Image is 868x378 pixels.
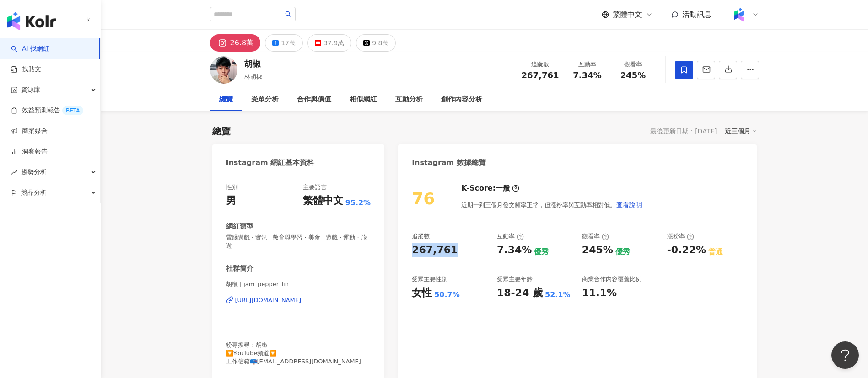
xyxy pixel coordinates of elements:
div: 互動分析 [395,94,423,105]
div: 267,761 [412,243,458,257]
div: 互動率 [497,232,524,240]
button: 查看說明 [616,196,642,214]
button: 26.8萬 [210,34,261,52]
span: search [285,11,291,17]
div: 互動率 [570,60,605,69]
img: logo [7,12,56,30]
button: 37.9萬 [307,34,351,52]
span: 查看說明 [616,201,642,208]
div: [URL][DOMAIN_NAME] [235,296,302,304]
span: 活動訊息 [682,10,712,19]
span: 95.2% [345,198,371,208]
div: 18-24 歲 [497,286,543,300]
div: 37.9萬 [323,37,344,49]
div: 近三個月 [725,125,757,137]
div: 女性 [412,286,432,300]
div: 追蹤數 [522,60,559,69]
div: 76 [412,189,435,208]
div: 繁體中文 [303,194,343,208]
div: 胡椒 [244,58,262,69]
div: 合作與價值 [297,94,331,105]
div: -0.22% [667,243,706,257]
span: 粉專搜尋：胡椒 🔽YouTube頻道🔽 工作信箱📪[EMAIL_ADDRESS][DOMAIN_NAME] [226,341,361,365]
div: 26.8萬 [230,37,254,49]
button: 17萬 [265,34,303,52]
div: 11.1% [582,286,617,300]
a: searchAI 找網紅 [11,44,49,53]
div: 性別 [226,183,238,192]
span: 資源庫 [21,80,40,100]
div: 近期一到三個月發文頻率正常，但漲粉率與互動率相對低。 [461,196,642,214]
div: 普通 [708,247,723,257]
div: 漲粉率 [667,232,694,240]
div: 主要語言 [303,183,327,192]
div: 52.1% [545,290,571,300]
span: rise [11,169,17,176]
div: 創作內容分析 [441,94,482,105]
div: 網紅類型 [226,222,253,231]
div: 最後更新日期：[DATE] [650,128,717,135]
a: [URL][DOMAIN_NAME] [226,296,371,304]
span: 267,761 [522,70,559,80]
a: 商案媒合 [11,127,48,136]
div: 9.8萬 [372,37,388,49]
img: Kolr%20app%20icon%20%281%29.png [730,6,748,23]
div: 追蹤數 [412,232,430,240]
button: 9.8萬 [356,34,396,52]
a: 效益預測報告BETA [11,106,83,115]
div: 50.7% [434,290,460,300]
div: 男 [226,194,236,208]
span: 電腦遊戲 · 實況 · 教育與學習 · 美食 · 遊戲 · 運動 · 旅遊 [226,234,371,250]
span: 245% [620,71,646,80]
div: 觀看率 [616,60,651,69]
div: 245% [582,243,613,257]
span: 競品分析 [21,182,47,203]
span: 胡椒 | jam_pepper_lin [226,280,371,288]
div: 17萬 [281,37,296,49]
div: 優秀 [615,247,630,257]
div: K-Score : [461,183,519,193]
div: 7.34% [497,243,532,257]
div: 社群簡介 [226,264,253,273]
span: 趨勢分析 [21,162,47,182]
img: KOL Avatar [210,56,237,84]
div: Instagram 數據總覽 [412,158,486,168]
span: 林胡椒 [244,73,262,80]
div: 受眾主要性別 [412,275,447,283]
div: 一般 [496,183,510,193]
div: Instagram 網紅基本資料 [226,158,315,168]
div: 受眾分析 [251,94,279,105]
iframe: Help Scout Beacon - Open [831,341,859,369]
div: 商業合作內容覆蓋比例 [582,275,642,283]
a: 找貼文 [11,65,41,74]
div: 總覽 [212,125,231,138]
span: 繁體中文 [613,10,642,20]
div: 總覽 [219,94,233,105]
div: 觀看率 [582,232,609,240]
div: 優秀 [534,247,549,257]
a: 洞察報告 [11,147,48,156]
div: 受眾主要年齡 [497,275,533,283]
span: 7.34% [573,71,601,80]
div: 相似網紅 [350,94,377,105]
